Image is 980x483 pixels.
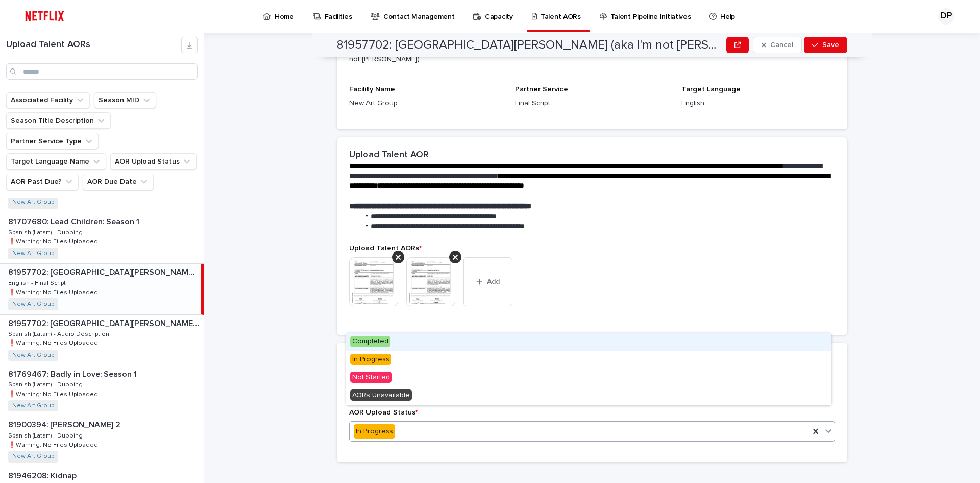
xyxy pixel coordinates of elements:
[6,153,106,170] button: Target Language Name
[515,98,669,109] p: Final Script
[349,150,429,161] h2: Upload Talent AOR
[8,440,100,449] p: ❗️Warning: No Files Uploaded
[346,351,831,369] div: In Progress
[12,352,54,359] a: New Art Group
[8,278,68,287] p: English - Final Script
[350,372,392,383] span: Not Started
[349,245,422,252] span: Upload Talent AORs
[346,333,831,351] div: Completed
[349,86,395,93] span: Facility Name
[346,387,831,405] div: AORs Unavailable
[12,250,54,257] a: New Art Group
[938,8,954,25] div: DP
[349,409,418,416] span: AOR Upload Status
[8,317,202,329] p: 81957702: [GEOGRAPHIC_DATA][PERSON_NAME] (aka I'm not [PERSON_NAME])
[8,329,111,338] p: Spanish (Latam) - Audio Description
[20,6,69,27] img: ifQbXi3ZQGMSEF7WDB7W
[350,354,391,365] span: In Progress
[822,41,839,49] span: Save
[515,86,568,93] span: Partner Service
[12,402,54,409] a: New Art Group
[6,112,111,129] button: Season Title Description
[8,236,100,245] p: ❗️Warning: No Files Uploaded
[681,86,741,93] span: Target Language
[8,338,100,347] p: ❗️Warning: No Files Uploaded
[487,278,500,285] span: Add
[8,266,199,278] p: 81957702: [GEOGRAPHIC_DATA][PERSON_NAME] (aka I'm not [PERSON_NAME])
[753,37,802,53] button: Cancel
[346,369,831,387] div: Not Started
[12,301,54,308] a: New Art Group
[8,430,85,440] p: Spanish (Latam) - Dubbing
[8,469,79,481] p: 81946208: Kidnap
[8,389,100,398] p: ❗️Warning: No Files Uploaded
[349,98,503,109] p: New Art Group
[8,227,85,236] p: Spanish (Latam) - Dubbing
[6,174,79,190] button: AOR Past Due?
[12,199,54,206] a: New Art Group
[8,367,139,379] p: 81769467: Badly in Love: Season 1
[6,39,181,51] h1: Upload Talent AORs
[12,453,54,460] a: New Art Group
[8,287,100,296] p: ❗️Warning: No Files Uploaded
[110,153,197,170] button: AOR Upload Status
[8,379,85,388] p: Spanish (Latam) - Dubbing
[463,257,512,306] button: Add
[354,424,395,439] div: In Progress
[94,92,156,108] button: Season MID
[337,38,722,53] h2: 81957702: [GEOGRAPHIC_DATA][PERSON_NAME] (aka I'm not [PERSON_NAME])
[6,92,90,108] button: Associated Facility
[6,63,198,80] input: Search
[6,133,99,149] button: Partner Service Type
[8,418,122,430] p: 81900394: [PERSON_NAME] 2
[804,37,847,53] button: Save
[770,41,793,49] span: Cancel
[83,174,154,190] button: AOR Due Date
[350,389,412,401] span: AORs Unavailable
[350,336,390,347] span: Completed
[681,98,835,109] p: English
[8,215,141,227] p: 81707680: Lead Children: Season 1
